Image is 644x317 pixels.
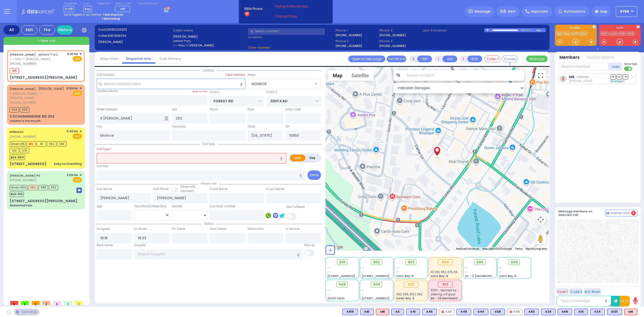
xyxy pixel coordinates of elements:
[286,227,299,231] label: In Service
[286,205,305,209] label: Use Callback
[138,2,158,5] label: Fire units on call
[362,292,363,296] span: -
[164,116,168,121] span: Other building occupants
[576,75,589,79] span: unknown
[304,243,314,247] label: Pick up
[180,189,194,193] span: members
[524,309,539,315] div: BLS
[599,27,641,30] label: KJFD
[98,2,110,5] label: Night unit
[20,148,29,153] span: K78
[134,204,170,209] div: Year/Month/Week/Day
[360,309,374,315] div: BLS
[134,227,147,231] label: En Route
[14,309,39,315] div: See map
[574,309,588,315] div: K15
[20,107,29,112] span: K29
[49,185,58,190] span: K82
[499,274,517,278] span: Sanz Bay-5
[10,134,36,139] span: [PHONE_NUMBER]
[432,143,442,159] div: BEREL PACHMAN
[97,125,102,129] label: City
[537,28,546,32] div: Bay
[396,266,398,270] span: -
[558,210,605,217] h5: Message members on selected call
[76,188,82,193] img: message-box.svg
[557,288,569,295] button: Code 1
[526,27,531,33] div: 1:17
[339,282,346,287] span: 908
[535,234,546,244] button: Drag Pegman onto the map to open Street View
[10,161,46,167] div: [STREET_ADDRESS]
[469,9,473,13] img: message.svg
[105,27,127,32] span: [0818202530]
[47,141,56,147] span: K82
[38,52,58,57] span: בערל פאכמאן
[83,6,92,12] span: Bay
[96,56,122,61] a: Map View
[473,309,488,315] div: K44
[396,296,414,300] span: Forest Bay-3
[27,141,36,147] span: M12
[10,107,19,112] span: K24
[275,4,317,9] span: Trying to Reconnect...
[624,62,637,66] span: Send text
[73,91,82,96] span: EMS
[348,56,385,62] a: Open in new page
[360,309,374,315] div: K61
[406,309,420,315] div: BLS
[362,270,363,274] span: -
[379,28,421,33] span: Phone 3
[120,7,125,11] span: M8
[172,227,185,231] label: On Scene
[499,270,501,274] span: -
[362,274,412,278] span: [STREET_ADDRESS][PERSON_NAME]
[192,90,207,93] label: Save as POI
[396,292,422,296] span: K82, K88, K102, M12
[64,13,102,17] span: You're logged in as monitor.
[248,35,334,39] label: Location
[376,309,389,315] div: M8
[438,282,453,287] div: 913
[10,173,40,178] a: [PERSON_NAME] PS
[97,147,112,151] label: Call Type *
[122,56,155,61] a: Dispatch info
[580,32,587,36] a: K24
[3,25,20,35] div: All
[327,292,329,296] span: -
[115,2,132,5] label: Medic on call
[335,33,362,37] label: [PHONE_NUMBER]
[248,45,270,50] span: Clear address
[507,309,522,315] div: K48
[607,309,622,315] div: BLS
[620,296,630,307] button: 10-4
[508,9,515,14] span: Alert
[64,6,74,12] span: KY38
[200,68,217,72] span: Location
[83,2,92,5] label: Lines
[422,309,437,315] div: K46
[10,192,24,197] span: BUS-912
[379,44,406,48] label: [PHONE_NUMBER]
[339,260,345,265] span: 901
[584,288,601,295] button: ALS-Rush
[275,14,317,19] a: Connect Now
[618,32,626,36] a: 595
[526,56,548,62] button: Message
[38,86,64,91] span: [PERSON_NAME]
[37,141,46,147] span: K3
[75,301,83,305] span: 1
[198,182,219,186] span: Patient info
[97,227,110,231] label: Assigned
[347,70,374,81] button: Show satellite imagery
[54,162,82,166] div: baby not breathing
[439,309,454,315] div: K40
[10,130,24,134] a: WIRELESS
[172,107,177,112] label: Apt
[134,243,146,247] label: Hospital
[327,270,329,274] span: -
[474,9,491,14] span: Message
[210,204,235,209] label: Call back number
[73,177,82,183] span: EMS
[627,32,635,36] a: FD19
